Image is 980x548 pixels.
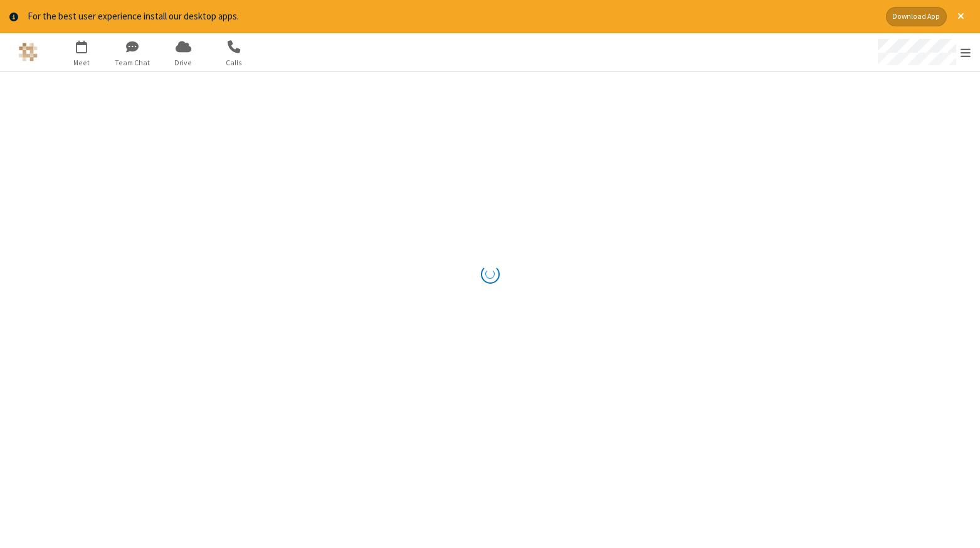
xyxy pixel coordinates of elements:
[4,33,51,71] button: Logo
[951,7,971,26] button: Close alert
[58,57,105,68] span: Meet
[160,57,207,68] span: Drive
[19,43,38,62] img: iotum.​ucaas.​tech
[886,7,947,26] button: Download App
[211,57,258,68] span: Calls
[28,9,877,24] div: For the best user experience install our desktop apps.
[866,33,980,71] div: Open menu
[109,57,156,68] span: Team Chat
